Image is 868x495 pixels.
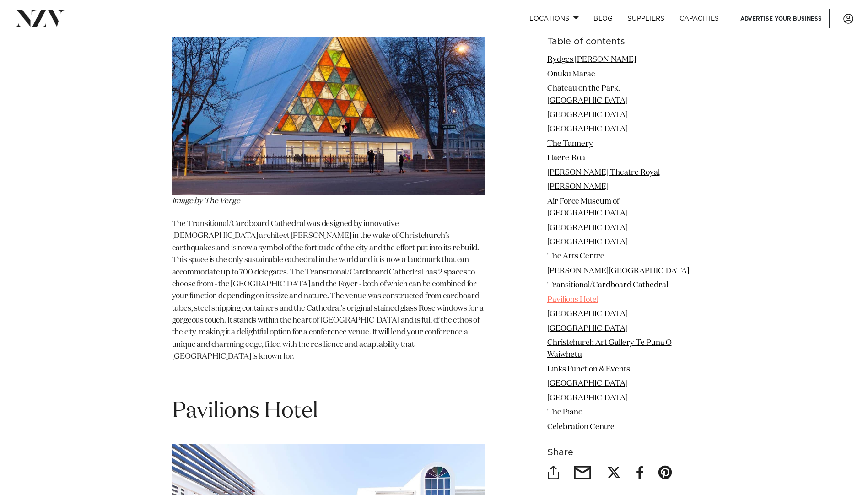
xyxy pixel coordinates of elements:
a: [PERSON_NAME][GEOGRAPHIC_DATA] [547,267,689,275]
a: [GEOGRAPHIC_DATA] [547,394,628,402]
a: SUPPLIERS [620,9,672,28]
a: Locations [522,9,586,28]
a: [PERSON_NAME] [547,183,609,191]
a: Air Force Museum of [GEOGRAPHIC_DATA] [547,197,628,217]
a: BLOG [586,9,620,28]
a: Links Function & Events [547,366,630,373]
span: The Transitional/Cardboard Cathedral was designed by innovative [DEMOGRAPHIC_DATA] architect [PER... [172,220,484,360]
a: [PERSON_NAME] Theatre Royal [547,169,660,177]
h6: Share [547,448,696,457]
a: Ōnuku Marae [547,70,595,78]
a: The Piano [547,409,582,416]
a: Chateau on the Park, [GEOGRAPHIC_DATA] [547,85,628,104]
span: Pavilions Hotel [172,400,318,422]
a: [GEOGRAPHIC_DATA] [547,310,628,318]
span: Image by The Verge [172,197,240,205]
a: Transitional/Cardboard Cathedral [547,281,668,289]
a: The Tannery [547,140,593,148]
a: Christchurch Art Gallery Te Puna O Waiwhetu [547,339,672,359]
a: Capacities [672,9,727,28]
a: Rydges [PERSON_NAME] [547,56,636,64]
a: [GEOGRAPHIC_DATA] [547,224,628,231]
a: Celebration Centre [547,423,615,430]
a: Haere-Roa [547,154,585,162]
a: [GEOGRAPHIC_DATA] [547,380,628,387]
a: [GEOGRAPHIC_DATA] [547,324,628,332]
a: Pavilions Hotel [547,296,598,303]
a: Advertise your business [733,9,830,28]
a: [GEOGRAPHIC_DATA] [547,238,628,246]
h6: Table of contents [547,37,696,47]
a: [GEOGRAPHIC_DATA] [547,111,628,119]
a: The Arts Centre [547,253,604,260]
img: nzv-logo.png [15,10,65,27]
a: [GEOGRAPHIC_DATA] [547,125,628,133]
